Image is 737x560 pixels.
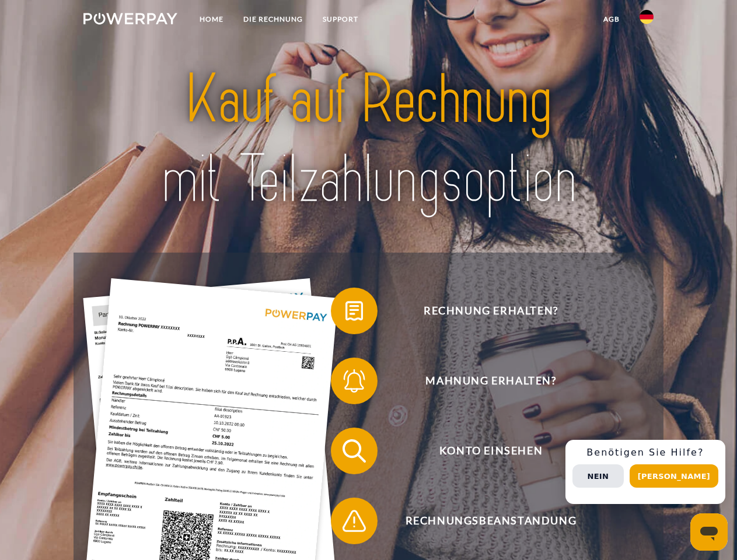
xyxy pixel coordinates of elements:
img: qb_search.svg [340,436,369,466]
button: Nein [572,464,624,488]
img: qb_bill.svg [340,296,369,325]
span: Rechnungsbeanstandung [348,498,634,544]
a: SUPPORT [313,9,368,30]
iframe: Schaltfläche zum Öffnen des Messaging-Fensters [690,513,728,551]
button: Rechnung erhalten? [331,288,634,334]
div: Schnellhilfe [565,440,725,504]
button: Rechnungsbeanstandung [331,498,634,544]
img: qb_warning.svg [340,506,369,535]
h3: Benötigen Sie Hilfe? [572,447,718,459]
span: Mahnung erhalten? [348,358,634,404]
img: logo-powerpay-white.svg [83,13,177,24]
a: DIE RECHNUNG [233,9,313,30]
button: Mahnung erhalten? [331,358,634,404]
button: [PERSON_NAME] [630,464,718,488]
span: Konto einsehen [348,428,634,474]
img: qb_bell.svg [340,366,369,395]
a: Home [190,9,233,30]
img: de [640,10,654,24]
button: Konto einsehen [331,428,634,474]
span: Rechnung erhalten? [348,288,634,334]
a: agb [593,9,630,30]
img: title-powerpay_de.svg [111,56,626,223]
